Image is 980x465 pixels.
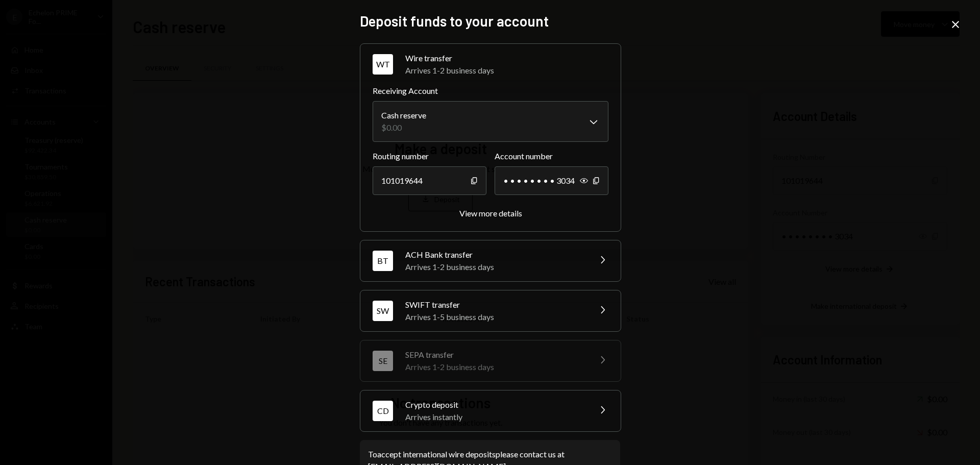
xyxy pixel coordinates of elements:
button: SESEPA transferArrives 1-2 business days [360,340,621,381]
button: BTACH Bank transferArrives 1-2 business days [360,240,621,281]
div: WT [373,54,393,75]
div: Arrives 1-2 business days [405,64,608,77]
div: Arrives 1-5 business days [405,311,584,323]
div: SWIFT transfer [405,299,584,311]
div: SE [373,351,393,371]
div: • • • • • • • • 3034 [495,166,608,195]
div: Arrives 1-2 business days [405,361,584,373]
div: View more details [459,208,522,218]
div: Arrives 1-2 business days [405,261,584,273]
button: WTWire transferArrives 1-2 business days [360,44,621,85]
button: View more details [459,208,522,219]
button: CDCrypto depositArrives instantly [360,390,621,431]
div: SEPA transfer [405,349,584,361]
label: Account number [495,150,608,162]
label: Routing number [373,150,486,162]
div: BT [373,251,393,271]
div: CD [373,401,393,421]
div: SW [373,301,393,321]
div: Crypto deposit [405,399,584,411]
div: 101019644 [373,166,486,195]
label: Receiving Account [373,85,608,97]
button: Receiving Account [373,101,608,142]
h2: Deposit funds to your account [360,11,620,31]
div: WTWire transferArrives 1-2 business days [373,85,608,219]
div: Wire transfer [405,52,608,64]
div: ACH Bank transfer [405,249,584,261]
div: Arrives instantly [405,411,584,423]
button: SWSWIFT transferArrives 1-5 business days [360,290,621,331]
